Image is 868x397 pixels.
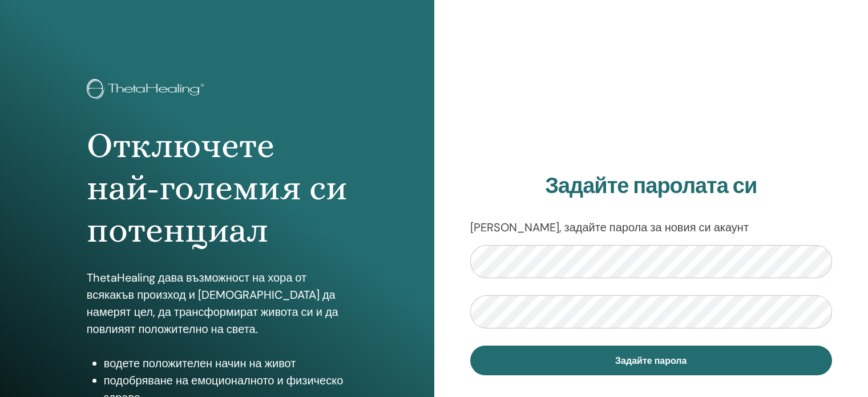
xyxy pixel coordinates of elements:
[470,346,833,375] button: Задайте парола
[87,269,348,338] p: ThetaHealing дава възможност на хора от всякакъв произход и [DEMOGRAPHIC_DATA] да намерят цел, да...
[615,355,687,367] span: Задайте парола
[470,173,833,199] h2: Задайте паролата си
[104,355,348,372] li: водете положителен начин на живот
[470,219,833,236] p: [PERSON_NAME], задайте парола за новия си акаунт
[87,125,348,252] h1: Отключете най-големия си потенциал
